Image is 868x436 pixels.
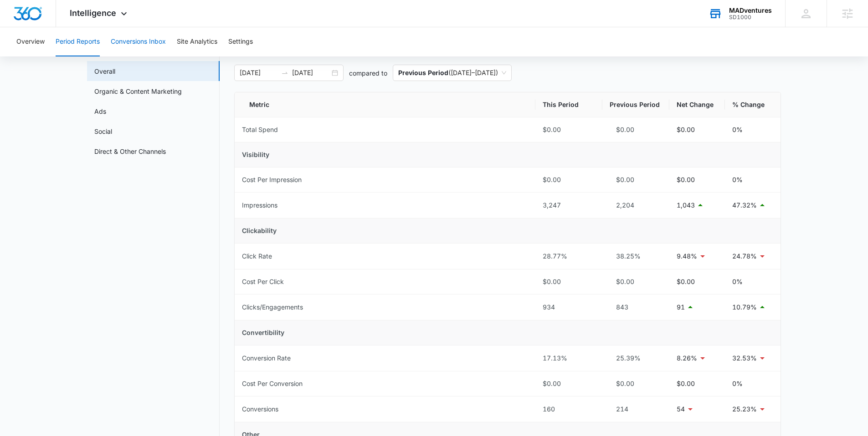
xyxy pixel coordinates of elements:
[677,302,685,312] p: 91
[669,92,725,117] th: Net Change
[610,175,662,185] div: $0.00
[292,68,330,78] input: End date
[281,69,288,76] span: to
[729,7,772,14] div: account name
[677,200,695,210] p: 1,043
[543,175,595,185] div: $0.00
[732,175,743,185] p: 0%
[235,142,781,167] td: Visibility
[543,251,595,261] div: 28.77%
[610,277,662,287] div: $0.00
[398,65,506,81] span: ( [DATE] – [DATE] )
[725,92,781,117] th: % Change
[240,68,277,78] input: Start date
[543,379,595,389] div: $0.00
[242,379,303,389] div: Cost Per Conversion
[732,404,757,414] p: 25.23%
[677,404,685,414] p: 54
[242,302,303,312] div: Clicks/Engagements
[677,251,697,261] p: 9.48%
[242,175,302,185] div: Cost Per Impression
[543,200,595,210] div: 3,247
[235,320,781,345] td: Convertibility
[242,200,277,210] div: Impressions
[677,353,697,363] p: 8.26%
[177,27,217,56] button: Site Analytics
[543,125,595,135] div: $0.00
[281,69,288,76] span: swap-right
[543,302,595,312] div: 934
[94,86,182,96] a: Organic & Content Marketing
[543,277,595,287] div: $0.00
[349,68,387,78] p: compared to
[610,404,662,414] div: 214
[242,277,284,287] div: Cost Per Click
[228,27,253,56] button: Settings
[732,353,757,363] p: 32.53%
[602,92,669,117] th: Previous Period
[94,66,115,76] a: Overall
[242,353,291,363] div: Conversion Rate
[732,379,743,389] p: 0%
[398,69,448,76] p: Previous Period
[732,125,743,135] p: 0%
[732,251,757,261] p: 24.78%
[94,147,166,156] a: Direct & Other Channels
[242,404,278,414] div: Conversions
[56,27,100,56] button: Period Reports
[729,14,772,20] div: account id
[677,175,695,185] p: $0.00
[242,251,272,261] div: Click Rate
[610,200,662,210] div: 2,204
[16,27,45,56] button: Overview
[610,125,662,135] div: $0.00
[677,125,695,135] p: $0.00
[677,277,695,287] p: $0.00
[235,92,535,117] th: Metric
[732,302,757,312] p: 10.79%
[610,302,662,312] div: 843
[70,8,116,18] span: Intelligence
[677,379,695,389] p: $0.00
[610,379,662,389] div: $0.00
[543,353,595,363] div: 17.13%
[610,251,662,261] div: 38.25%
[94,127,112,136] a: Social
[543,404,595,414] div: 160
[242,125,278,135] div: Total Spend
[535,92,602,117] th: This Period
[732,277,743,287] p: 0%
[111,27,166,56] button: Conversions Inbox
[610,353,662,363] div: 25.39%
[235,218,781,243] td: Clickability
[94,106,106,116] a: Ads
[732,200,757,210] p: 47.32%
